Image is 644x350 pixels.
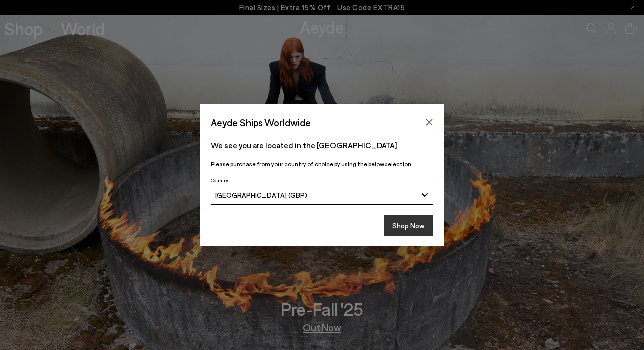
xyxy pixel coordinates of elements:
[215,191,307,199] span: [GEOGRAPHIC_DATA] (GBP)
[211,159,433,169] p: Please purchase from your country of choice by using the below selection:
[211,177,228,183] span: Country
[211,139,433,151] p: We see you are located in the [GEOGRAPHIC_DATA]
[422,115,437,130] button: Close
[384,215,433,236] button: Shop Now
[211,114,311,131] span: Aeyde Ships Worldwide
